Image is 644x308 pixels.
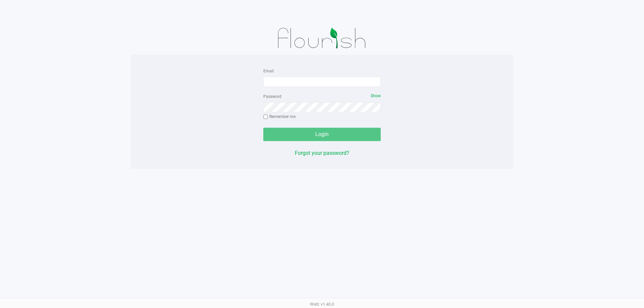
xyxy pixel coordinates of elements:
label: Remember me [263,114,296,120]
button: Forgot your password? [295,149,349,157]
span: Web: v1.40.0 [310,302,334,307]
label: Email [263,68,274,74]
label: Password [263,94,281,100]
span: Show [371,94,381,98]
input: Remember me [263,115,268,119]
